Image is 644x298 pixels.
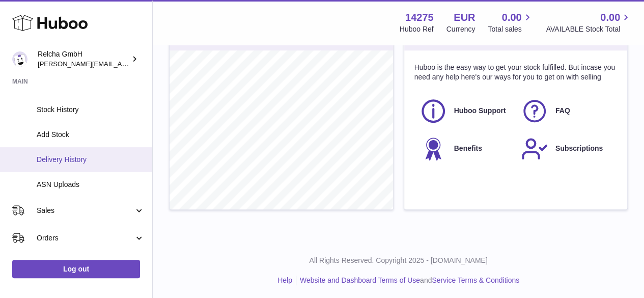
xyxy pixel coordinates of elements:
a: Website and Dashboard Terms of Use [300,276,420,284]
strong: EUR [454,11,475,24]
span: Sales [37,206,134,215]
p: Huboo is the easy way to get your stock fulfilled. But incase you need any help here's our ways f... [414,63,618,82]
p: All Rights Reserved. Copyright 2025 - [DOMAIN_NAME] [161,256,636,265]
span: Add Stock [37,130,145,140]
span: Orders [37,233,134,243]
li: and [296,276,519,285]
span: Stock History [37,105,145,115]
span: Benefits [454,144,482,153]
span: Total sales [488,24,533,34]
span: 0.00 [600,11,620,24]
div: Currency [446,24,475,34]
a: Help [277,276,292,284]
a: Service Terms & Conditions [432,276,519,284]
span: Subscriptions [555,144,603,153]
span: FAQ [555,106,570,116]
span: Delivery History [37,155,145,165]
strong: 14275 [405,11,434,24]
div: Relcha GmbH [38,49,129,69]
img: rachel@consultprestige.com [12,51,27,67]
a: 0.00 AVAILABLE Stock Total [546,11,632,34]
span: AVAILABLE Stock Total [546,24,632,34]
span: 0.00 [502,11,522,24]
span: Huboo Support [454,106,506,116]
a: FAQ [521,97,612,125]
a: Benefits [419,135,511,162]
a: Subscriptions [521,135,612,162]
a: Log out [12,260,140,278]
a: Huboo Support [419,97,511,125]
div: Huboo Ref [400,24,434,34]
a: 0.00 Total sales [488,11,533,34]
span: ASN Uploads [37,180,145,189]
span: [PERSON_NAME][EMAIL_ADDRESS][DOMAIN_NAME] [38,60,204,68]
